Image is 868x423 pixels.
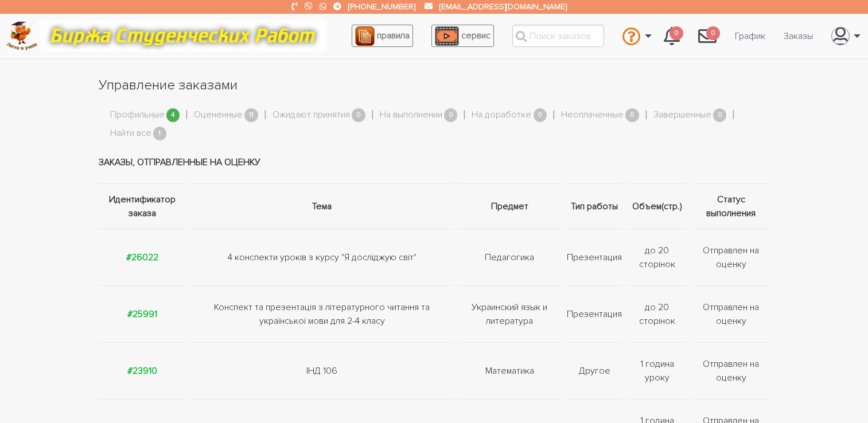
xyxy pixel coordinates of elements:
[726,25,774,47] a: График
[561,108,624,123] a: Неоплаченные
[380,108,442,123] a: На выполнении
[625,285,690,342] td: до 20 сторінок
[99,76,770,95] h1: Управление заказами
[670,26,683,41] span: 0
[6,21,38,50] img: logo-c4363faeb99b52c628a42810ed6dfb4293a56d4e4775eb116515dfe7f33672af.png
[689,21,726,52] a: 0
[99,141,770,184] td: Заказы, отправленные на оценку
[713,108,727,123] span: 0
[377,30,410,41] span: правила
[472,108,531,123] a: На доработке
[431,25,494,47] a: сервис
[706,26,720,41] span: 0
[352,25,413,47] a: правила
[444,108,458,123] span: 0
[625,183,690,229] th: Объем(стр.)
[461,30,491,41] span: сервис
[166,108,180,123] span: 4
[110,108,165,123] a: Профильные
[127,365,157,377] a: #23910
[194,108,243,123] a: Оцененные
[564,285,625,342] td: Презентация
[625,229,690,285] td: до 20 сторінок
[189,183,455,229] th: Тема
[625,108,639,123] span: 0
[355,26,375,46] img: agreement_icon-feca34a61ba7f3d1581b08bc946b2ec1ccb426f67415f344566775c155b7f62c.png
[439,2,567,11] a: [EMAIL_ADDRESS][DOMAIN_NAME]
[189,342,455,399] td: ІНД 106
[690,229,770,285] td: Отправлен на оценку
[153,127,167,141] span: 1
[456,342,564,399] td: Математика
[564,229,625,285] td: Презентация
[40,20,326,52] img: motto-12e01f5a76059d5f6a28199ef077b1f78e012cfde436ab5cf1d4517935686d32.gif
[564,342,625,399] td: Другое
[534,108,547,123] span: 0
[435,26,459,46] img: play_icon-49f7f135c9dc9a03216cfdbccbe1e3994649169d890fb554cedf0eac35a01ba8.png
[690,342,770,399] td: Отправлен на оценку
[456,285,564,342] td: Украинский язык и литература
[244,108,258,123] span: 11
[352,108,365,123] span: 0
[189,229,455,285] td: 4 конспекти уроків з курсу "Я досліджую світ"
[690,183,770,229] th: Статус выполнения
[512,25,604,47] input: Поиск заказов
[126,252,158,263] a: #26022
[564,183,625,229] th: Тип работы
[655,21,689,52] a: 0
[110,126,151,141] a: Найти все
[690,285,770,342] td: Отправлен на оценку
[348,2,415,11] a: [PHONE_NUMBER]
[273,108,350,123] a: Ожидают принятия
[653,108,711,123] a: Завершенные
[625,342,690,399] td: 1 година уроку
[774,25,822,47] a: Заказы
[99,183,189,229] th: Идентификатор заказа
[127,308,157,320] a: #25991
[189,285,455,342] td: Конспект та презентація з літературного читання та української мови для 2-4 класу
[456,229,564,285] td: Педагогика
[456,183,564,229] th: Предмет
